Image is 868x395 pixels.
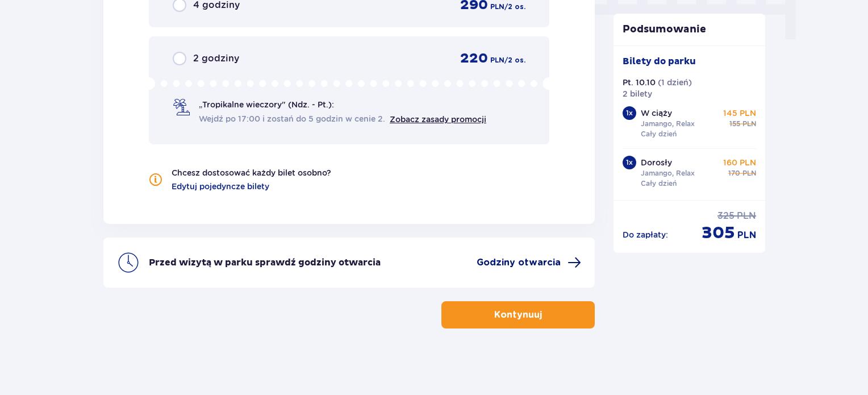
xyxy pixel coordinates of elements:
p: Dorosły [641,157,672,168]
p: Cały dzień [641,178,677,189]
span: / 2 os. [504,55,525,65]
span: Godziny otwarcia [477,256,561,269]
span: PLN [737,210,756,222]
span: PLN [490,55,504,65]
a: Edytuj pojedyncze bilety [172,181,269,192]
span: 2 godziny [193,52,239,65]
p: Przed wizytą w parku sprawdź godziny otwarcia [149,256,381,269]
span: PLN [490,2,504,12]
button: Kontynuuj [441,301,595,329]
div: 1 x [623,156,636,169]
span: Wejdź po 17:00 i zostań do 5 godzin w cenie 2. [199,113,385,124]
p: Chcesz dostosować każdy bilet osobno? [172,167,331,178]
p: Bilety do parku [623,55,696,68]
span: 220 [460,50,488,67]
p: Pt. 10.10 [623,77,656,88]
span: 170 [728,168,740,178]
p: 160 PLN [723,157,756,168]
p: Jamango, Relax [641,119,695,129]
p: Podsumowanie [614,23,766,36]
div: 1 x [623,106,636,120]
span: 325 [717,210,735,222]
p: 145 PLN [723,107,756,119]
p: 2 bilety [623,88,652,99]
span: PLN [737,229,756,242]
p: Jamango, Relax [641,168,695,178]
span: „Tropikalne wieczory" (Ndz. - Pt.): [199,99,334,110]
span: 305 [702,222,735,244]
span: 155 [729,119,740,129]
a: Zobacz zasady promocji [390,115,486,124]
a: Godziny otwarcia [477,256,581,269]
p: W ciąży [641,107,672,119]
span: PLN [742,119,756,129]
p: Kontynuuj [494,309,542,321]
span: / 2 os. [504,2,525,12]
p: Cały dzień [641,129,677,139]
p: Do zapłaty : [623,229,668,240]
span: PLN [742,168,756,178]
p: ( 1 dzień ) [658,77,692,88]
